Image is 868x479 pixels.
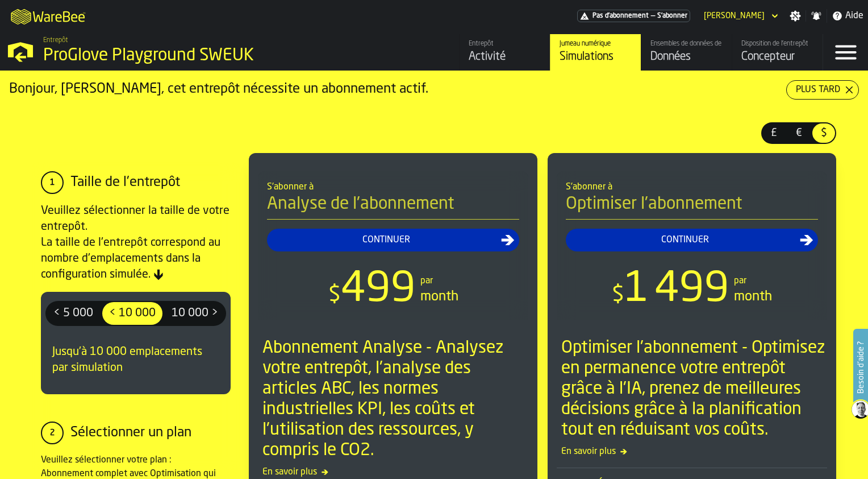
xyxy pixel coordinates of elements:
span: S'abonner [657,12,687,20]
label: button-toggle-Paramètres [785,10,806,22]
div: par [420,274,433,288]
button: button-Continuer [267,229,519,251]
span: $ [612,284,624,307]
div: Plus tard [791,83,845,97]
a: link-to-/wh/i/3029b44a-deb1-4df6-9711-67e1c2cc458a/pricing/ [577,10,690,22]
div: Veuillez sélectionner la taille de votre entrepôt. La taille de l'entrepôt correspond au nombre d... [41,203,231,283]
span: En savoir plus [258,465,528,479]
div: Continuer [272,233,501,247]
label: button-switch-multi-$ [811,122,836,144]
span: Pas d'abonnement [592,12,649,20]
a: link-to-/wh/i/3029b44a-deb1-4df6-9711-67e1c2cc458a/designer [732,34,823,71]
a: link-to-/wh/i/3029b44a-deb1-4df6-9711-67e1c2cc458a/simulations [550,34,641,71]
a: link-to-/wh/i/3029b44a-deb1-4df6-9711-67e1c2cc458a/feed/ [459,34,550,71]
label: Besoin d'aide ? [854,330,867,405]
div: Sélectionner un plan [70,424,191,442]
span: € [790,126,808,141]
span: Entrepôt [43,36,68,44]
div: month [734,288,772,306]
label: button-toggle-Aide [827,9,868,23]
a: link-to-/wh/i/3029b44a-deb1-4df6-9711-67e1c2cc458a/data [641,34,732,71]
span: $ [815,126,833,141]
div: Concepteur [741,49,813,65]
span: Aide [845,9,863,23]
span: £ [765,126,783,141]
div: Abonnement Analyse - Analysez votre entrepôt, l'analyse des articles ABC, les normes industrielle... [262,338,528,461]
div: Jumeau numérique [560,40,632,48]
h4: Optimiser l'abonnement [566,194,818,220]
div: S'abonner à [566,180,818,194]
span: 499 [341,270,416,311]
div: month [420,288,458,306]
div: Abonnement au menu [577,10,690,22]
label: button-toggle-Notifications [806,10,827,22]
div: Données [650,49,723,65]
div: 1 [41,171,64,194]
div: par [734,274,746,288]
div: Entrepôt [469,40,541,48]
div: Optimiser l'abonnement - Optimisez en permanence votre entrepôt grâce à l'IA, prenez de meilleure... [561,338,827,440]
div: Taille de l'entrepôt [70,174,180,192]
span: $ [328,284,341,307]
span: < 5 000 [49,304,98,323]
span: En savoir plus [557,445,827,459]
div: thumb [787,123,810,143]
div: DropdownMenuValue-Jean Hubert Desvernay [699,9,781,23]
div: ProGlove Playground SWEUK [43,46,350,66]
div: Activité [469,49,541,65]
div: thumb [102,302,162,325]
span: 10 000 > [167,304,223,323]
label: button-switch-multi-< 5 000 [45,301,101,326]
div: Bonjour, [PERSON_NAME], cet entrepôt nécessite un abonnement actif. [9,80,786,98]
label: button-switch-multi-£ [761,122,786,144]
div: thumb [762,123,785,143]
div: thumb [47,302,100,325]
h4: Analyse de l'abonnement [267,194,519,220]
div: Jusqu'à 10 000 emplacements par simulation [45,335,226,385]
div: thumb [812,123,835,143]
div: thumb [165,302,225,325]
button: button-Continuer [566,229,818,251]
div: Simulations [560,49,632,65]
label: button-switch-multi-10 000 > [164,301,226,326]
label: button-switch-multi-€ [786,122,811,144]
div: Continuer [570,233,800,247]
label: button-toggle-Menu [823,34,868,71]
label: button-switch-multi-< 10 000 [101,301,164,326]
button: button-Plus tard [786,80,859,100]
div: Ensembles de données de l'entrepôt [650,40,723,48]
span: < 10 000 [105,304,160,323]
span: — [651,12,655,20]
div: S'abonner à [267,180,519,194]
span: 1 499 [624,270,729,311]
div: 2 [41,422,64,444]
div: Disposition de l'entrepôt [741,40,813,48]
div: DropdownMenuValue-Jean Hubert Desvernay [704,11,765,20]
